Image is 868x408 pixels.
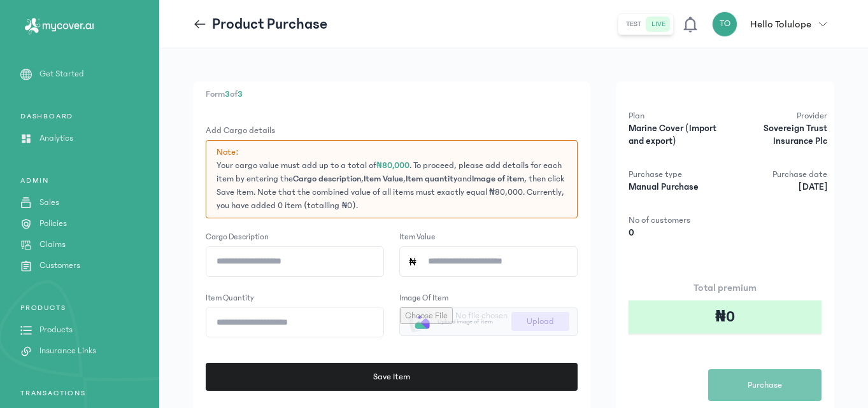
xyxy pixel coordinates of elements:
p: Total premium [629,280,822,295]
button: Save Item [206,363,578,391]
p: Sovereign Trust Insurance Plc [729,122,827,148]
button: Purchase [708,369,822,401]
label: Image of item [399,292,448,305]
p: Plan [629,109,727,122]
p: Form of [206,88,578,101]
button: test [621,17,646,32]
span: Item Value [364,174,403,184]
p: 0 [629,227,727,239]
p: Customers [39,259,80,272]
p: Your cargo value must add up to a total of . To proceed, please add details for each item by ente... [217,159,567,213]
p: Purchase type [629,168,727,181]
p: Analytics [39,132,73,145]
span: 3 [225,89,230,99]
p: No of customers [629,214,727,227]
p: Add Cargo details [206,124,578,137]
label: Item Value [399,231,436,244]
span: Save Item [373,370,410,384]
button: live [646,17,671,32]
p: Provider [729,109,827,122]
p: Products [39,323,73,337]
p: Get Started [39,67,84,81]
span: Cargo description [293,174,361,184]
p: Purchase date [729,168,827,181]
p: [DATE] [729,181,827,193]
p: Hello Tolulope [750,17,811,32]
label: Item quantity [206,292,254,305]
label: Cargo description [206,231,269,244]
p: Policies [39,217,67,230]
p: Note: [217,146,567,159]
p: Insurance Links [39,344,96,358]
span: Purchase [748,379,782,392]
p: Sales [39,196,59,209]
p: Claims [39,238,66,251]
div: TO [712,11,737,37]
span: Item quantity [406,174,457,184]
button: TOHello Tolulope [712,11,834,37]
span: ₦80,000 [376,160,409,171]
p: Marine Cover (Import and export) [629,122,727,148]
span: 3 [238,89,243,99]
p: Product Purchase [212,14,327,34]
p: Manual Purchase [629,181,727,193]
div: ₦0 [629,300,822,334]
span: Image of item [472,174,524,184]
span: , , and [293,174,524,184]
